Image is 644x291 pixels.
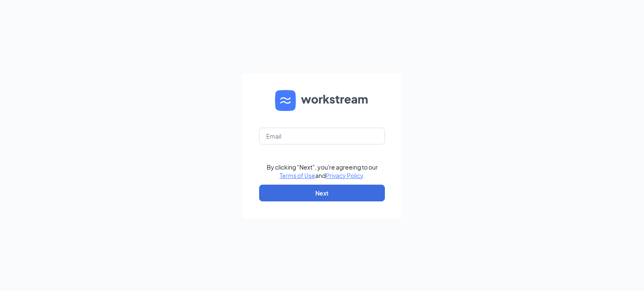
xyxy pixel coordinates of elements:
[259,128,385,144] input: Email
[326,172,363,179] a: Privacy Policy
[259,185,385,201] button: Next
[275,90,369,111] img: WS logo and Workstream text
[280,172,315,179] a: Terms of Use
[267,163,378,180] div: By clicking "Next", you're agreeing to our and .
